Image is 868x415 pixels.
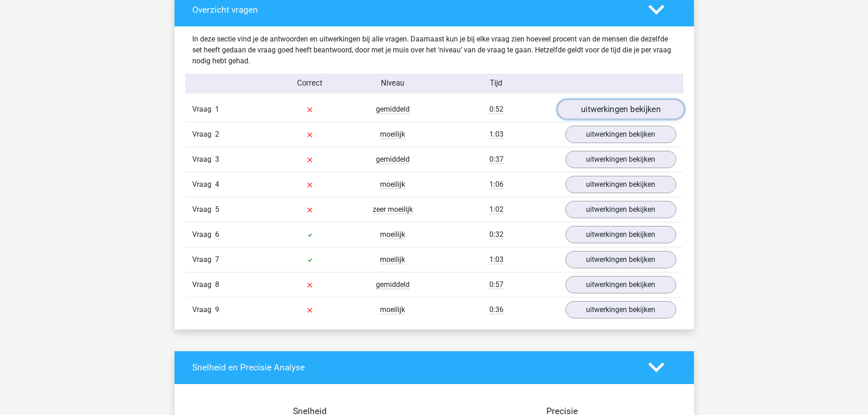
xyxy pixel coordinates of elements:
span: 5 [215,205,219,214]
a: uitwerkingen bekijken [565,301,676,318]
span: 8 [215,280,219,289]
span: Vraag [192,129,215,140]
a: uitwerkingen bekijken [565,126,676,143]
div: Tijd [434,78,558,89]
span: 0:32 [489,230,503,239]
div: In deze sectie vind je de antwoorden en uitwerkingen bij alle vragen. Daarnaast kun je bij elke v... [185,34,683,67]
span: moeilijk [380,230,405,239]
span: moeilijk [380,255,405,264]
span: 1:03 [489,130,503,139]
span: 0:57 [489,280,503,289]
span: Vraag [192,104,215,115]
div: Niveau [351,78,434,89]
div: Correct [268,78,351,89]
span: Vraag [192,204,215,215]
span: zeer moeilijk [373,205,413,214]
span: gemiddeld [376,105,410,114]
span: 6 [215,230,219,239]
span: 9 [215,305,219,314]
span: moeilijk [380,180,405,189]
span: 0:37 [489,155,503,164]
h4: Overzicht vragen [192,5,635,15]
a: uitwerkingen bekijken [565,176,676,193]
span: 1:02 [489,205,503,214]
a: uitwerkingen bekijken [565,151,676,168]
span: 7 [215,255,219,264]
span: moeilijk [380,130,405,139]
span: 4 [215,180,219,189]
span: 0:52 [489,105,503,114]
span: gemiddeld [376,280,410,289]
span: 3 [215,155,219,164]
span: Vraag [192,179,215,190]
span: 0:36 [489,305,503,314]
a: uitwerkingen bekijken [557,99,684,119]
span: Vraag [192,154,215,165]
span: Vraag [192,304,215,315]
span: gemiddeld [376,155,410,164]
h4: Snelheid en Precisie Analyse [192,362,635,373]
span: 2 [215,130,219,138]
span: Vraag [192,254,215,265]
span: moeilijk [380,305,405,314]
span: Vraag [192,229,215,240]
span: 1:06 [489,180,503,189]
span: Vraag [192,279,215,290]
span: 1:03 [489,255,503,264]
span: 1 [215,105,219,113]
a: uitwerkingen bekijken [565,251,676,268]
a: uitwerkingen bekijken [565,226,676,243]
a: uitwerkingen bekijken [565,276,676,293]
a: uitwerkingen bekijken [565,201,676,218]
